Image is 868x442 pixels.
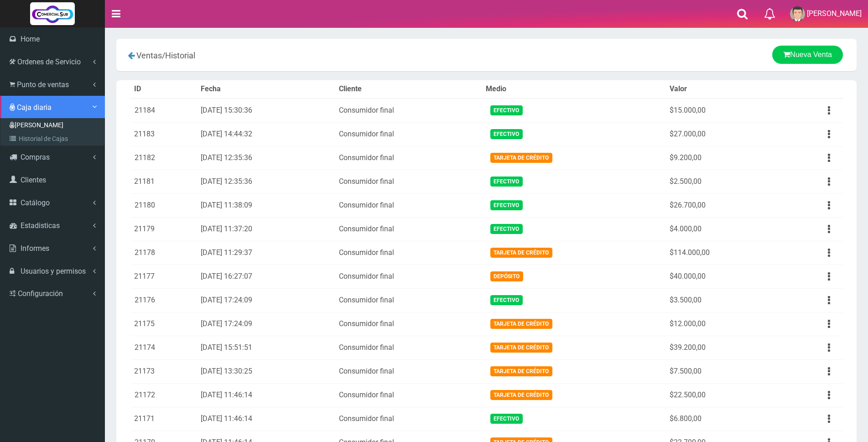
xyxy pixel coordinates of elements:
[666,146,778,170] td: $9.200,00
[335,80,482,99] th: Cliente
[130,146,197,170] td: 21182
[3,132,104,146] a: Historial de Cajas
[666,99,778,123] td: $15.000,00
[21,221,60,230] span: Estadisticas
[490,200,522,210] span: Efectivo
[21,244,49,253] span: Informes
[790,6,805,21] img: User Image
[130,170,197,193] td: 21181
[335,99,482,123] td: Consumidor final
[490,343,552,352] span: Tarjeta de Crédito
[130,336,197,359] td: 21174
[197,288,335,312] td: [DATE] 17:24:09
[130,80,197,99] th: ID
[21,153,50,161] span: Compras
[3,118,104,132] a: [PERSON_NAME]
[666,170,778,193] td: $2.500,00
[666,80,778,99] th: Valor
[130,288,197,312] td: 21176
[197,312,335,336] td: [DATE] 17:24:09
[130,359,197,383] td: 21173
[490,271,523,281] span: Depósito
[335,359,482,383] td: Consumidor final
[666,359,778,383] td: $7.500,00
[130,407,197,431] td: 21171
[21,267,86,276] span: Usuarios y permisos
[335,336,482,359] td: Consumidor final
[666,193,778,217] td: $26.700,00
[197,241,335,265] td: [DATE] 11:29:37
[335,407,482,431] td: Consumidor final
[666,288,778,312] td: $3.500,00
[130,193,197,217] td: 21180
[17,103,52,112] span: Caja diaria
[130,312,197,336] td: 21175
[335,146,482,170] td: Consumidor final
[130,265,197,288] td: 21177
[130,383,197,407] td: 21172
[335,241,482,265] td: Consumidor final
[130,217,197,241] td: 21179
[666,383,778,407] td: $22.500,00
[123,46,365,64] div: /
[335,265,482,288] td: Consumidor final
[30,2,75,25] img: Logo grande
[21,198,50,207] span: Catálogo
[130,99,197,123] td: 21184
[197,146,335,170] td: [DATE] 12:35:36
[335,193,482,217] td: Consumidor final
[335,288,482,312] td: Consumidor final
[490,105,522,115] span: Efectivo
[197,217,335,241] td: [DATE] 11:37:20
[130,122,197,146] td: 21183
[197,265,335,288] td: [DATE] 16:27:07
[335,312,482,336] td: Consumidor final
[666,407,778,431] td: $6.800,00
[335,217,482,241] td: Consumidor final
[666,265,778,288] td: $40.000,00
[197,193,335,217] td: [DATE] 11:38:09
[490,177,522,186] span: Efectivo
[490,366,552,376] span: Tarjeta de Crédito
[490,153,552,162] span: Tarjeta de Crédito
[807,9,862,18] span: [PERSON_NAME]
[136,51,162,60] span: Ventas
[197,99,335,123] td: [DATE] 15:30:36
[130,241,197,265] td: 21178
[21,35,40,43] span: Home
[772,46,843,64] a: Nueva Venta
[165,51,195,60] span: Historial
[197,359,335,383] td: [DATE] 13:30:25
[666,122,778,146] td: $27.000,00
[197,383,335,407] td: [DATE] 11:46:14
[197,336,335,359] td: [DATE] 15:51:51
[490,248,552,257] span: Tarjeta de Crédito
[482,80,666,99] th: Medio
[197,80,335,99] th: Fecha
[490,129,522,139] span: Efectivo
[18,289,63,298] span: Configuración
[335,383,482,407] td: Consumidor final
[17,57,81,66] span: Ordenes de Servicio
[490,319,552,328] span: Tarjeta de Crédito
[490,414,522,423] span: Efectivo
[197,170,335,193] td: [DATE] 12:35:36
[666,312,778,336] td: $12.000,00
[490,224,522,234] span: Efectivo
[197,407,335,431] td: [DATE] 11:46:14
[21,176,46,184] span: Clientes
[666,336,778,359] td: $39.200,00
[335,170,482,193] td: Consumidor final
[17,80,69,89] span: Punto de ventas
[490,295,522,305] span: Efectivo
[490,390,552,400] span: Tarjeta de Crédito
[335,122,482,146] td: Consumidor final
[197,122,335,146] td: [DATE] 14:44:32
[666,241,778,265] td: $114.000,00
[666,217,778,241] td: $4.000,00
